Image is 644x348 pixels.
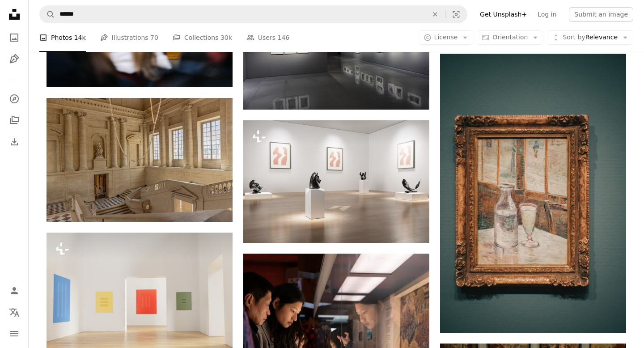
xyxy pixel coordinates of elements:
button: Orientation [477,30,543,45]
a: Home — Unsplash [5,5,23,25]
a: Log in [532,7,562,21]
span: Sort by [563,34,585,41]
a: Log in / Sign up [5,282,23,300]
a: Collections 30k [173,23,232,52]
a: Collections [5,111,23,129]
button: Sort byRelevance [547,30,633,45]
a: brown wooden photo frame [440,189,626,197]
a: Illustrations [5,50,23,68]
a: Illustrations 70 [100,23,158,52]
button: Language [5,303,23,321]
span: License [434,34,458,41]
span: 70 [150,33,158,42]
a: Explore [5,90,23,108]
a: white and brown concrete building [47,156,233,164]
a: Get Unsplash+ [475,7,532,21]
a: a group of sculptures sitting on top of white pedestals [243,177,429,185]
button: Visual search [445,6,467,23]
button: Submit an image [569,7,633,21]
button: Menu [5,325,23,343]
form: Find visuals sitewide [39,5,467,23]
span: Orientation [492,34,528,41]
img: white and brown concrete building [47,98,233,222]
a: an empty room with three different colored paintings on the wall [47,295,233,303]
a: Users 146 [246,23,289,52]
span: Relevance [563,33,618,42]
button: Search Unsplash [40,6,55,23]
button: Clear [425,6,445,23]
button: License [419,30,474,45]
a: Photos [5,29,23,47]
a: Download History [5,133,23,151]
span: 30k [220,33,232,42]
img: brown wooden photo frame [440,54,626,333]
span: 146 [278,33,290,42]
img: a group of sculptures sitting on top of white pedestals [243,120,429,243]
